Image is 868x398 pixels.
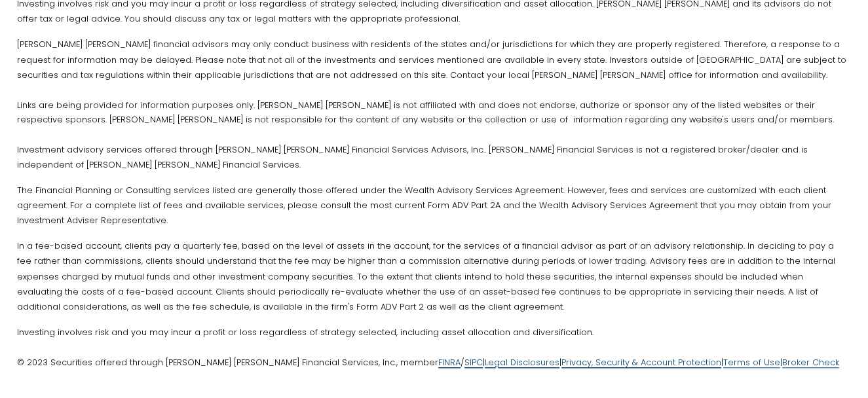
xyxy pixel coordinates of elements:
p: The Financial Planning or Consulting services listed are generally those offered under the Wealth... [18,183,851,228]
a: Broker Check [783,355,840,371]
span: Privacy, Security & Account Protection [562,357,722,369]
span: SIPC [465,357,483,369]
a: SIPC [465,355,483,371]
p: In a fee-based account, clients pay a quarterly fee, based on the level of assets in the account,... [18,239,851,314]
a: Legal Disclosures [485,355,560,371]
span: FINRA [439,357,461,369]
p: Investing involves risk and you may incur a profit or loss regardless of strategy selected, inclu... [18,325,851,371]
a: FINRA [439,355,461,371]
span: Legal Disclosures [485,357,560,369]
a: Privacy, Security & Account Protection [562,355,722,371]
a: Terms of Use [724,355,781,371]
p: [PERSON_NAME] [PERSON_NAME] financial advisors may only conduct business with residents of the st... [18,37,851,173]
